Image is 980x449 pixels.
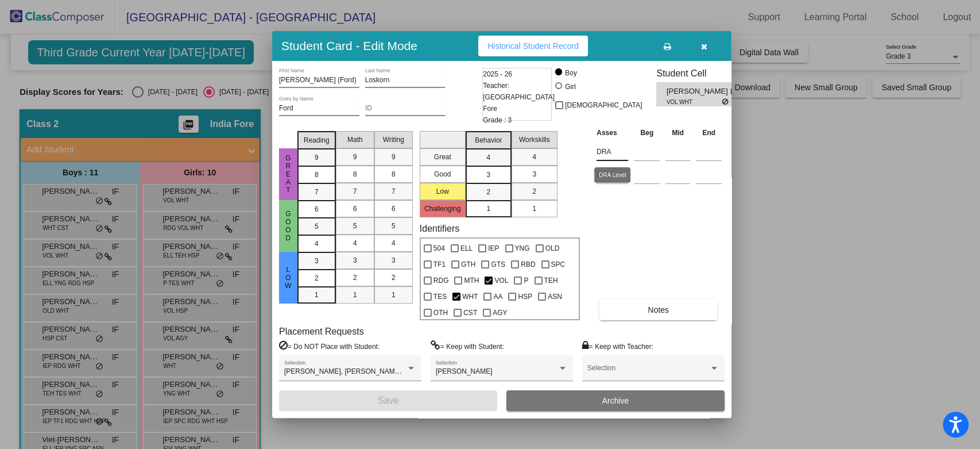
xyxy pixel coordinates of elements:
[433,274,449,287] span: RDG
[392,273,396,283] span: 2
[353,273,357,283] span: 2
[279,326,364,337] label: Placement Requests
[392,221,396,231] span: 5
[315,204,319,214] span: 6
[656,68,756,79] h3: Student Cell
[486,187,490,197] span: 2
[667,86,730,98] span: [PERSON_NAME] (Ford) Loskorn
[631,126,663,139] th: Beg
[532,204,536,214] span: 1
[436,367,493,375] span: [PERSON_NAME]
[483,80,555,114] span: Teacher: [GEOGRAPHIC_DATA] Fore
[488,241,499,255] span: IEP
[521,258,535,271] span: RBD
[663,126,693,139] th: Mid
[433,290,447,304] span: TES
[564,68,577,78] div: Boy
[519,135,550,145] span: Workskills
[420,223,459,234] label: Identifiers
[431,340,504,352] label: = Keep with Student:
[483,68,512,80] span: 2025 - 26
[347,135,363,145] span: Math
[353,169,357,179] span: 8
[532,169,536,179] span: 3
[493,290,502,304] span: AA
[462,290,478,304] span: WHT
[392,204,396,214] span: 6
[283,154,293,194] span: Great
[315,187,319,197] span: 7
[548,290,562,304] span: ASN
[353,255,357,266] span: 3
[730,86,746,98] span: IF
[353,204,357,214] span: 6
[602,396,629,405] span: Archive
[487,41,579,51] span: Historical Student Record
[532,186,536,197] span: 2
[353,186,357,197] span: 7
[433,258,446,271] span: TF1
[279,105,359,113] input: goes by name
[392,255,396,266] span: 3
[596,143,628,160] input: assessment
[283,266,293,290] span: Low
[315,221,319,232] span: 5
[315,239,319,249] span: 4
[461,258,475,271] span: GTH
[486,152,490,163] span: 4
[460,241,472,255] span: ELL
[284,367,462,375] span: [PERSON_NAME], [PERSON_NAME], [PERSON_NAME]
[315,152,319,163] span: 9
[596,166,628,183] input: assessment
[283,210,293,242] span: Good
[279,340,379,352] label: = Do NOT Place with Student:
[463,306,477,320] span: CST
[353,238,357,248] span: 4
[315,290,319,300] span: 1
[594,126,631,139] th: Asses
[353,221,357,231] span: 5
[494,274,508,287] span: VOL
[281,39,417,53] h3: Student Card - Edit Mode
[279,390,497,411] button: Save
[464,274,479,287] span: MTH
[545,241,560,255] span: OLD
[582,340,653,352] label: = Keep with Teacher:
[493,306,507,320] span: AGY
[315,170,319,180] span: 8
[392,186,396,197] span: 7
[353,290,357,300] span: 1
[483,114,512,126] span: Grade : 3
[486,170,490,180] span: 3
[475,135,502,145] span: Behavior
[392,238,396,248] span: 4
[486,204,490,214] span: 1
[565,98,642,112] span: [DEMOGRAPHIC_DATA]
[648,305,669,314] span: Notes
[491,258,505,271] span: GTS
[532,152,536,162] span: 4
[378,396,398,405] span: Save
[478,36,588,56] button: Historical Student Record
[515,241,530,255] span: YNG
[564,82,576,92] div: Girl
[693,126,725,139] th: End
[383,135,404,145] span: Writing
[433,241,445,255] span: 504
[667,98,722,106] span: VOL WHT
[392,152,396,162] span: 9
[506,390,725,411] button: Archive
[315,273,319,283] span: 2
[433,306,448,320] span: OTH
[544,274,558,287] span: TEH
[304,135,330,145] span: Reading
[392,169,396,179] span: 8
[551,258,565,271] span: SPC
[353,152,357,162] span: 9
[392,290,396,300] span: 1
[599,300,717,320] button: Notes
[524,274,528,287] span: P
[518,290,532,304] span: HSP
[315,256,319,266] span: 3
